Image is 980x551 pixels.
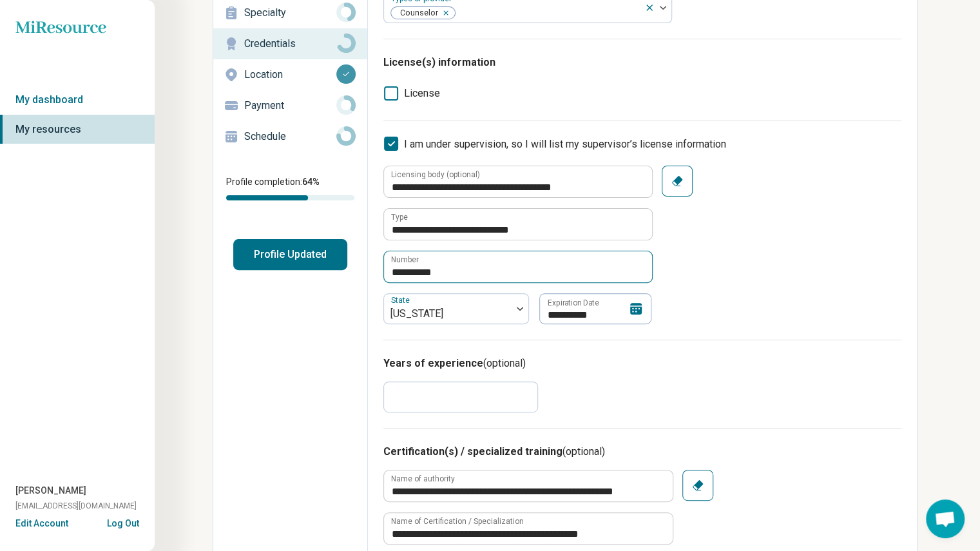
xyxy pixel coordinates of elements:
button: Edit Account [15,517,68,530]
p: Schedule [244,129,336,144]
label: Name of Certification / Specialization [391,517,524,525]
h3: Certification(s) / specialized training [383,444,901,459]
a: Schedule [213,121,367,152]
label: Name of authority [391,475,455,483]
button: Profile Updated [233,239,347,270]
h3: Years of experience [383,356,901,371]
p: Credentials [244,36,336,52]
p: Specialty [244,5,336,21]
div: Profile completion [226,195,354,200]
label: Type [391,213,408,221]
span: I am under supervision, so I will list my supervisor’s license information [404,138,726,150]
p: Location [244,67,336,82]
span: [EMAIL_ADDRESS][DOMAIN_NAME] [15,500,137,512]
span: Counselor [391,7,442,19]
span: 64 % [302,177,320,187]
span: [PERSON_NAME] [15,484,86,498]
h3: License(s) information [383,55,901,70]
div: Open chat [926,499,965,538]
label: Licensing body (optional) [391,171,480,179]
label: Number [391,256,419,264]
div: Profile completion: [213,168,367,208]
label: State [391,295,412,304]
span: (optional) [562,445,605,458]
a: Location [213,59,367,90]
a: Credentials [213,28,367,59]
button: Log Out [107,517,139,527]
input: credential.supervisorLicense.0.name [384,209,652,240]
p: Payment [244,98,336,113]
span: License [404,86,440,101]
span: (optional) [483,357,526,369]
a: Payment [213,90,367,121]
